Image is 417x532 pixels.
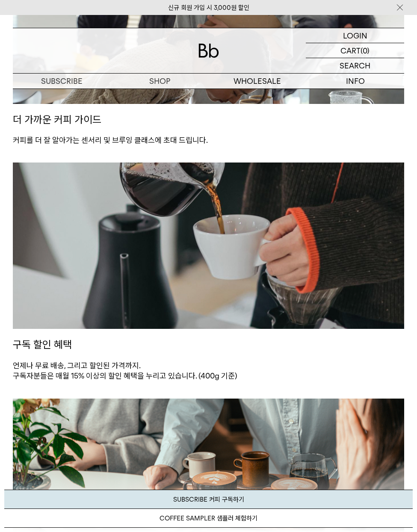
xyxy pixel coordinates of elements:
p: INFO [306,74,404,89]
p: WHOLESALE [209,74,307,89]
p: CART [340,43,361,58]
p: 커피를 더 잘 알아가는 센서리 및 브루잉 클래스에 초대 드립니다. [13,135,404,145]
a: CART (0) [306,43,404,58]
p: 언제나 무료 배송, 그리고 할인된 가격까지. 구독자분들은 매월 15% 이상의 할인 혜택을 누리고 있습니다. (400g 기준) [13,361,404,381]
p: SEARCH [340,58,370,73]
a: COFFEE SAMPLER 샘플러 체험하기 [4,509,413,528]
img: 커피 정기구매 [13,163,404,329]
p: (0) [361,43,370,58]
a: SUBSCRIBE [13,74,111,89]
img: 로고 [198,44,219,58]
a: LOGIN [306,28,404,43]
a: SUBSCRIBE 커피 구독하기 [4,490,413,509]
p: 더 가까운 커피 가이드 [13,104,404,136]
a: SHOP [111,74,209,89]
a: 신규 회원 가입 시 3,000원 할인 [168,4,249,12]
p: 구독 할인 혜택 [13,329,404,361]
p: LOGIN [343,28,367,43]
